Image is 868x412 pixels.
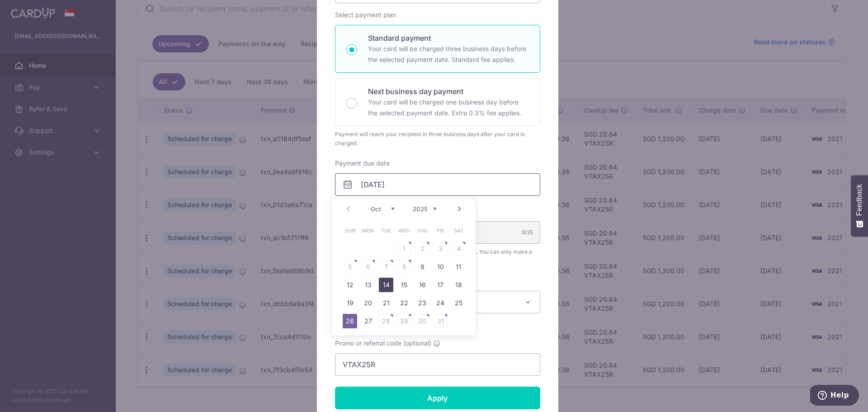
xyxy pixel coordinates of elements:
[379,296,393,310] a: 21
[335,159,390,168] label: Payment due date
[335,173,540,196] input: DD / MM / YYYY
[361,223,375,238] span: Monday
[433,223,448,238] span: Friday
[335,339,431,348] span: Promo or referral code (optional)
[522,228,533,237] div: 9/35
[368,33,529,43] p: Standard payment
[361,296,375,310] a: 20
[368,86,529,97] p: Next business day payment
[451,260,466,274] a: 11
[397,223,411,238] span: Wednesday
[451,223,466,238] span: Saturday
[451,296,466,310] a: 25
[368,43,529,65] p: Your card will be charged three business days before the selected payment date. Standard fee appl...
[415,223,429,238] span: Thursday
[433,260,448,274] a: 10
[415,278,429,292] a: 16
[343,278,357,292] a: 12
[397,278,411,292] a: 15
[368,97,529,118] p: Your card will be charged one business day before the selected payment date. Extra 0.3% fee applies.
[343,314,357,328] a: 26
[335,387,540,409] input: Apply
[451,278,466,292] a: 18
[454,204,465,214] a: Next
[433,278,448,292] a: 17
[343,296,357,310] a: 19
[397,296,411,310] a: 22
[379,223,393,238] span: Tuesday
[335,10,396,19] label: Select payment plan
[361,314,375,328] a: 27
[810,385,859,407] iframe: Opens a widget where you can find more information
[851,175,868,237] button: Feedback - Show survey
[415,296,429,310] a: 23
[433,296,448,310] a: 24
[335,130,540,148] div: Payment will reach your recipient in three business days after your card is charged.
[855,184,863,216] span: Feedback
[415,260,429,274] a: 9
[343,223,357,238] span: Sunday
[379,278,393,292] a: 14
[361,278,375,292] a: 13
